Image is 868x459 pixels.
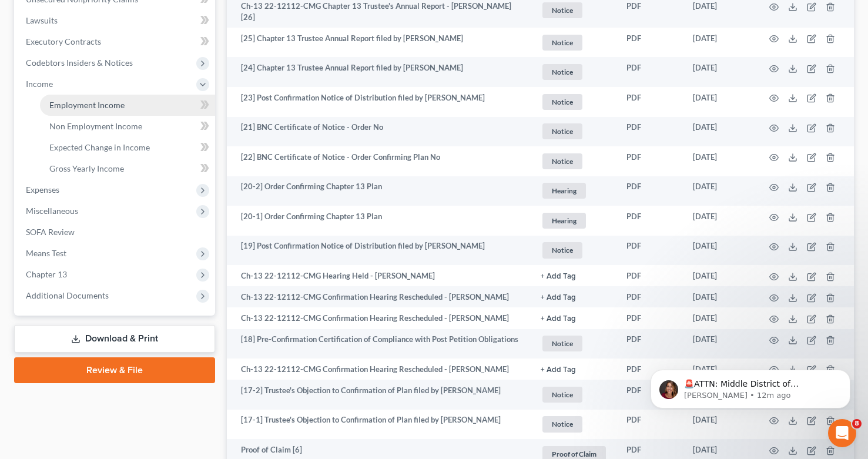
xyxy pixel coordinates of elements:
td: [17-2] Trustee's Objection to Confirmation of Plan filed by [PERSON_NAME] [227,380,531,410]
td: [DATE] [683,286,755,307]
td: [DATE] [683,28,755,58]
td: PDF [617,206,683,236]
td: [19] Post Confirmation Notice of Distribution filed by [PERSON_NAME] [227,236,531,266]
span: Notice [542,123,582,139]
span: Notice [542,64,582,80]
span: 8 [852,419,862,428]
td: [17-1] Trustee's Objection to Confirmation of Plan filed by [PERSON_NAME] [227,410,531,440]
a: Review & File [14,357,215,383]
span: Income [26,79,53,89]
td: [22] BNC Certificate of Notice - Order Confirming Plan No [227,146,531,176]
td: [DATE] [683,206,755,236]
span: Non Employment Income [49,121,142,131]
td: [DATE] [683,176,755,206]
iframe: Intercom live chat [828,419,856,447]
button: + Add Tag [541,273,576,280]
span: Miscellaneous [26,206,78,216]
span: Employment Income [49,100,125,110]
span: Additional Documents [26,290,109,300]
td: PDF [617,87,683,117]
td: [DATE] [683,57,755,87]
button: + Add Tag [541,315,576,323]
a: Gross Yearly Income [40,158,215,179]
a: Notice [541,92,608,112]
a: Notice [541,33,608,52]
td: [25] Chapter 13 Trustee Annual Report filed by [PERSON_NAME] [227,28,531,58]
iframe: Intercom notifications message [633,345,868,427]
td: Ch-13 22-12112-CMG Confirmation Hearing Rescheduled - [PERSON_NAME] [227,359,531,380]
td: [21] BNC Certificate of Notice - Order No [227,117,531,147]
a: + Add Tag [541,270,608,282]
td: Ch-13 22-12112-CMG Hearing Held - [PERSON_NAME] [227,265,531,286]
td: PDF [617,117,683,147]
td: Ch-13 22-12112-CMG Confirmation Hearing Rescheduled - [PERSON_NAME] [227,307,531,329]
a: Notice [541,1,608,20]
td: PDF [617,265,683,286]
td: PDF [617,57,683,87]
span: Expenses [26,185,59,195]
a: Expected Change in Income [40,137,215,158]
td: [DATE] [683,307,755,329]
span: Lawsuits [26,15,58,25]
a: Notice [541,334,608,353]
a: Hearing [541,211,608,230]
span: Hearing [542,183,586,199]
td: Ch-13 22-12112-CMG Confirmation Hearing Rescheduled - [PERSON_NAME] [227,286,531,307]
td: [20-1] Order Confirming Chapter 13 Plan [227,206,531,236]
td: PDF [617,380,683,410]
a: Notice [541,122,608,141]
button: + Add Tag [541,294,576,301]
a: Hearing [541,181,608,200]
a: Notice [541,240,608,260]
a: SOFA Review [16,222,215,243]
td: [DATE] [683,329,755,359]
span: Notice [542,2,582,18]
td: PDF [617,410,683,440]
a: + Add Tag [541,292,608,303]
a: + Add Tag [541,364,608,375]
td: [DATE] [683,117,755,147]
td: PDF [617,329,683,359]
span: Notice [542,416,582,432]
a: Lawsuits [16,10,215,31]
span: Codebtors Insiders & Notices [26,58,133,68]
a: + Add Tag [541,313,608,324]
a: Download & Print [14,325,215,353]
td: [23] Post Confirmation Notice of Distribution filed by [PERSON_NAME] [227,87,531,117]
a: Notice [541,414,608,434]
td: PDF [617,307,683,329]
a: Employment Income [40,95,215,116]
a: Executory Contracts [16,31,215,52]
td: PDF [617,286,683,307]
td: [18] Pre-Confirmation Certification of Compliance with Post Petition Obligations [227,329,531,359]
a: Notice [541,385,608,404]
a: Notice [541,152,608,171]
td: PDF [617,146,683,176]
span: Hearing [542,213,586,229]
td: [20-2] Order Confirming Chapter 13 Plan [227,176,531,206]
span: Chapter 13 [26,269,67,279]
td: [DATE] [683,87,755,117]
span: Means Test [26,248,66,258]
span: Notice [542,336,582,351]
span: Executory Contracts [26,36,101,46]
span: Gross Yearly Income [49,163,124,173]
span: SOFA Review [26,227,75,237]
span: Notice [542,153,582,169]
span: Notice [542,387,582,403]
span: Notice [542,35,582,51]
td: PDF [617,236,683,266]
button: + Add Tag [541,366,576,374]
span: Notice [542,242,582,258]
span: Notice [542,94,582,110]
td: [DATE] [683,146,755,176]
td: PDF [617,28,683,58]
td: [DATE] [683,265,755,286]
a: Non Employment Income [40,116,215,137]
td: PDF [617,359,683,380]
span: Expected Change in Income [49,142,150,152]
a: Notice [541,62,608,82]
